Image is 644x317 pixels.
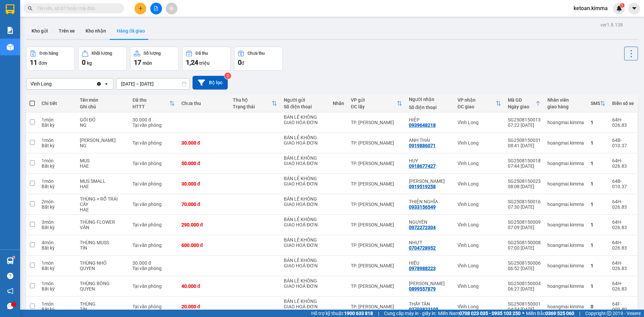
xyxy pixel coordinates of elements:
[42,286,73,292] div: Bất kỳ
[458,140,501,146] div: Vĩnh Long
[508,104,535,109] div: Ngày giao
[7,273,13,279] span: question-circle
[229,95,281,112] th: Toggle SortBy
[42,101,73,106] div: Chi tiết
[143,60,152,66] span: món
[132,161,175,166] div: Tại văn phòng
[607,311,611,316] span: copyright
[42,260,73,266] div: 1 món
[351,304,402,309] div: TP. [PERSON_NAME]
[284,196,326,207] div: BÁN LẺ KHÔNG GIAO HOÁ ĐƠN
[42,219,73,225] div: 3 món
[591,263,605,268] div: 1
[508,281,541,286] div: SG2508150004
[547,120,584,125] div: hoangmai.kimma
[42,163,73,169] div: Bất kỳ
[80,163,126,169] div: HAE
[508,184,541,189] div: 08:08 [DATE]
[351,161,402,166] div: TP. [PERSON_NAME]
[238,58,241,66] span: 0
[612,178,634,189] div: 64B-010.37
[134,58,141,66] span: 17
[409,163,436,169] div: 0918677427
[409,281,451,286] div: THANH HƯNG
[135,3,146,14] button: plus
[508,260,541,266] div: SG2508150006
[284,258,326,268] div: BÁN LẺ KHÔNG GIAO HOÁ ĐƠN
[409,307,438,312] div: 02703822105
[508,240,541,245] div: SG2508150008
[284,114,326,125] div: BÁN LẺ KHÔNG GIAO HÓA ĐƠN
[42,117,73,122] div: 1 món
[42,178,73,184] div: 1 món
[80,184,126,189] div: HAE
[547,263,584,268] div: hoangmai.kimma
[591,243,605,248] div: 1
[579,310,580,317] span: |
[409,225,436,230] div: 0972272304
[344,311,373,316] strong: 1900 633 818
[458,243,501,248] div: Vĩnh Long
[248,51,265,56] div: Chưa thu
[132,260,175,266] div: 30.000 đ
[438,310,521,317] span: Miền Nam
[504,95,544,112] th: Toggle SortBy
[600,21,623,29] div: ver 1.8.138
[620,3,625,8] sup: 1
[612,117,634,128] div: 64H-026.83
[80,307,126,312] div: TÍN
[458,263,501,268] div: Vĩnh Long
[311,310,373,317] span: Hỗ trợ kỹ thuật:
[42,281,73,286] div: 1 món
[132,266,175,271] div: Tại văn phòng
[508,286,541,292] div: 06:27 [DATE]
[284,104,326,109] div: Số điện thoại
[241,60,244,66] span: đ
[591,161,605,166] div: 1
[568,4,613,12] span: ketoan.kimma
[132,140,175,146] div: Tại văn phòng
[30,58,37,66] span: 11
[138,6,143,11] span: plus
[612,199,634,210] div: 64H-026.83
[42,122,73,128] div: Bất kỳ
[458,181,501,187] div: Vĩnh Long
[409,204,436,210] div: 0933156549
[409,184,436,189] div: 0919519258
[181,243,226,248] div: 600.000 đ
[351,181,402,187] div: TP. [PERSON_NAME]
[409,260,451,266] div: HIẾU
[169,6,174,11] span: aim
[284,217,326,227] div: BÁN LẺ KHÔNG GIAO HOÁ ĐƠN
[42,266,73,271] div: Bất kỳ
[409,240,451,245] div: NHỰT
[547,243,584,248] div: hoangmai.kimma
[612,138,634,148] div: 64B-010.37
[42,245,73,251] div: Bất kỳ
[458,104,496,109] div: ĐC giao
[53,23,80,39] button: Trên xe
[132,283,175,289] div: Tại văn phòng
[351,222,402,227] div: TP. [PERSON_NAME]
[40,51,58,56] div: Đơn hàng
[508,178,541,184] div: SG2508150023
[80,117,126,122] div: GÓI ĐỎ
[186,58,198,66] span: 1,24
[80,245,126,251] div: TÍN
[631,5,637,11] span: caret-down
[612,281,634,292] div: 64H-026.83
[42,204,73,210] div: Bất kỳ
[181,181,226,187] div: 30.000 đ
[7,44,14,51] img: warehouse-icon
[522,312,524,315] span: ⚪️
[116,78,190,89] input: Select a date range.
[547,181,584,187] div: hoangmai.kimma
[409,105,451,110] div: Số điện thoại
[547,104,584,109] div: giao hàng
[42,240,73,245] div: 4 món
[284,176,326,187] div: BÁN LẺ KHÔNG GIAO HOÁ ĐƠN
[508,199,541,204] div: SG2508150016
[132,243,175,248] div: Tại văn phòng
[591,304,605,309] div: 0
[80,138,126,143] div: THÙNG LÊU ĐÊU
